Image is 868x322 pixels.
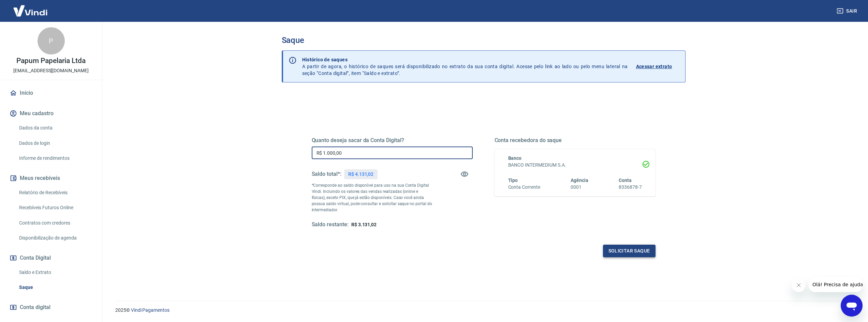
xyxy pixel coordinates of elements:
[16,265,94,279] a: Saldo e Extrato
[312,182,432,213] p: *Corresponde ao saldo disponível para uso na sua Conta Digital Vindi. Incluindo os valores das ve...
[8,171,94,186] button: Meus recebíveis
[636,56,680,77] a: Acessar extrato
[571,184,588,191] h6: 0001
[508,178,518,183] span: Tipo
[8,250,94,265] button: Conta Digital
[16,57,85,64] p: Papum Papelaria Ltda
[636,63,672,70] p: Acessar extrato
[508,162,642,169] h6: BANCO INTERMEDIUM S.A.
[603,245,656,257] button: Solicitar saque
[115,307,852,314] p: 2025 ©
[16,151,94,165] a: Informe de rendimentos
[16,201,94,215] a: Recebíveis Futuros Online
[351,222,377,227] span: R$ 3.131,02
[312,171,341,178] h5: Saldo total*:
[16,136,94,150] a: Dados de login
[16,231,94,245] a: Disponibilização de agenda
[508,155,522,161] span: Banco
[8,300,94,315] a: Conta digital
[312,137,473,144] h5: Quanto deseja sacar da Conta Digital?
[571,178,588,183] span: Agência
[508,184,540,191] h6: Conta Corrente
[302,56,628,63] p: Histórico de saques
[38,27,65,55] div: P
[619,184,642,191] h6: 8336878-7
[8,106,94,121] button: Meu cadastro
[841,295,863,317] iframe: Botão para abrir a janela de mensagens
[282,35,686,45] h3: Saque
[808,277,863,292] iframe: Mensagem da empresa
[495,137,656,144] h5: Conta recebedora do saque
[4,5,57,10] span: Olá! Precisa de ajuda?
[16,280,94,294] a: Saque
[8,0,53,21] img: Vindi
[835,5,860,17] button: Sair
[16,216,94,230] a: Contratos com credores
[16,121,94,135] a: Dados da conta
[312,221,349,228] h5: Saldo restante:
[348,171,373,178] p: R$ 4.131,02
[13,67,89,74] p: [EMAIL_ADDRESS][DOMAIN_NAME]
[302,56,628,77] p: A partir de agora, o histórico de saques será disponibilizado no extrato da sua conta digital. Ac...
[792,278,806,292] iframe: Fechar mensagem
[16,186,94,200] a: Relatório de Recebíveis
[20,303,50,312] span: Conta digital
[131,307,170,313] a: Vindi Pagamentos
[8,86,94,101] a: Início
[619,178,632,183] span: Conta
